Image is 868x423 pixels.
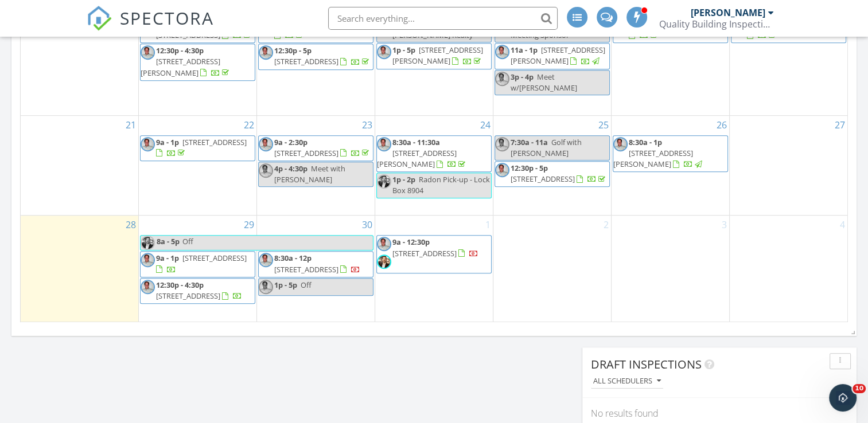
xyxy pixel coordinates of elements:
img: head_shot.jpg [495,163,509,177]
td: Go to September 27, 2025 [729,115,847,216]
a: 9a - 2:30p [STREET_ADDRESS] [274,137,371,158]
td: Go to October 2, 2025 [493,216,611,322]
img: head_shot.jpg [377,45,391,59]
img: img_6551.jpg [377,174,391,189]
a: 8:30a - 11:30a [STREET_ADDRESS][PERSON_NAME] [376,135,492,173]
span: 8:30a - 11:30a [392,137,440,147]
a: 12:30p - 4:30p [STREET_ADDRESS] [156,280,242,301]
span: SPECTORA [120,6,214,30]
a: 9a - 1p [STREET_ADDRESS] [156,253,247,274]
a: 12:30p - 5p [STREET_ADDRESS] [495,161,610,187]
img: head_shot.jpg [259,280,273,294]
div: All schedulers [593,377,661,385]
a: 8:30a - 12p [STREET_ADDRESS] [258,251,373,277]
td: Go to October 3, 2025 [611,216,729,322]
span: Radon Pick-up - Lock Box 8904 [392,174,490,195]
span: [STREET_ADDRESS][PERSON_NAME] [377,148,457,169]
span: 9a - 12:30p [392,237,430,247]
img: head_shot.jpg [259,163,273,178]
span: 3p - 4p [511,72,534,82]
img: head_shot.jpg [141,280,155,294]
span: 8:30a - 12p [274,253,312,263]
span: Draft Inspections [591,357,702,372]
span: [STREET_ADDRESS][PERSON_NAME] [392,45,483,66]
span: [STREET_ADDRESS] [182,253,247,263]
span: [STREET_ADDRESS] [274,56,338,66]
span: Meet with [PERSON_NAME] [274,163,345,185]
span: 1p - 2p [392,174,415,185]
img: head_shot.jpg [259,253,273,267]
a: Go to September 24, 2025 [478,116,493,134]
a: 12:30p - 5p [STREET_ADDRESS] [274,45,371,66]
td: Go to September 23, 2025 [257,115,375,216]
a: 12:30p - 5p [STREET_ADDRESS] [511,163,608,184]
a: Go to September 28, 2025 [123,216,138,234]
td: Go to September 22, 2025 [139,115,257,216]
span: Off [301,280,312,290]
a: 9a - 1p [STREET_ADDRESS] [140,251,255,277]
a: 8:30a - 1p [STREET_ADDRESS][PERSON_NAME] [613,135,728,173]
span: [STREET_ADDRESS] [274,148,338,158]
img: head_shot.jpg [141,137,155,151]
div: Quality Building Inspections [659,18,774,30]
a: Go to September 25, 2025 [596,116,611,134]
span: 4p - 4:30p [274,163,308,174]
img: The Best Home Inspection Software - Spectora [87,6,112,31]
img: head_shot.jpg [259,45,273,60]
a: 11a - 1p [STREET_ADDRESS][PERSON_NAME] [495,43,610,69]
img: head_shot.jpg [495,72,509,86]
a: 12:30p - 5p [STREET_ADDRESS] [258,44,373,69]
span: 9a - 1p [156,137,179,147]
span: Meet w/[PERSON_NAME] [511,72,577,93]
img: head_shot.jpg [141,253,155,267]
span: 12:30p - 5p [274,45,312,56]
a: Go to September 26, 2025 [714,116,729,134]
a: 9a - 12:30p [STREET_ADDRESS] [376,235,492,273]
img: head_shot.jpg [377,137,391,151]
a: SPECTORA [87,15,214,40]
div: [PERSON_NAME] [691,7,765,18]
a: 8:30a - 12p [STREET_ADDRESS] [274,253,360,274]
a: 9a - 1p [STREET_ADDRESS] [156,137,247,158]
a: Go to September 23, 2025 [360,116,375,134]
td: Go to October 1, 2025 [375,216,493,322]
span: [STREET_ADDRESS] [274,264,338,275]
a: Go to September 22, 2025 [242,116,256,134]
a: Go to October 2, 2025 [601,216,611,234]
td: Go to September 25, 2025 [493,115,611,216]
span: [STREET_ADDRESS] [392,248,457,258]
td: Go to September 21, 2025 [21,115,139,216]
span: 12:30p - 4:30p [156,280,204,290]
a: Go to September 27, 2025 [832,116,847,134]
a: 9a - 2:30p [STREET_ADDRESS] [258,135,373,161]
td: Go to September 26, 2025 [611,115,729,216]
a: 11a - 1p [STREET_ADDRESS][PERSON_NAME] [511,45,605,66]
a: Go to September 29, 2025 [242,216,256,234]
span: 12:30p - 5p [511,163,548,173]
img: head_shot.jpg [495,137,509,151]
span: 1p - 5p [392,45,415,55]
a: 12:30p - 4:30p [STREET_ADDRESS][PERSON_NAME] [141,45,231,77]
span: 8:30a - 1p [629,137,662,147]
td: Go to September 29, 2025 [139,216,257,322]
a: Go to October 1, 2025 [483,216,493,234]
a: Go to October 4, 2025 [838,216,847,234]
td: Go to September 24, 2025 [375,115,493,216]
span: [STREET_ADDRESS][PERSON_NAME] [613,148,693,169]
a: 1p - 5p [STREET_ADDRESS][PERSON_NAME] [376,43,492,69]
img: img_6551.jpg [141,236,155,250]
a: Go to October 3, 2025 [719,216,729,234]
a: 9a - 1p [STREET_ADDRESS] [140,135,255,161]
span: [STREET_ADDRESS][PERSON_NAME] [141,56,220,77]
a: Go to September 30, 2025 [360,216,375,234]
span: Off [182,236,193,246]
span: [STREET_ADDRESS] [156,291,220,301]
a: 9a - 12p [STREET_ADDRESS] [274,19,369,40]
a: 9a - 12p [STREET_ADDRESS] [747,19,842,40]
td: Go to September 30, 2025 [257,216,375,322]
a: 9a - 1p [STREET_ADDRESS] [629,19,719,40]
span: 12:30p - 4:30p [156,45,204,56]
a: 12:30p - 4:30p [STREET_ADDRESS] [140,278,255,304]
span: 9a - 1p [156,253,179,263]
iframe: Intercom live chat [829,384,857,412]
